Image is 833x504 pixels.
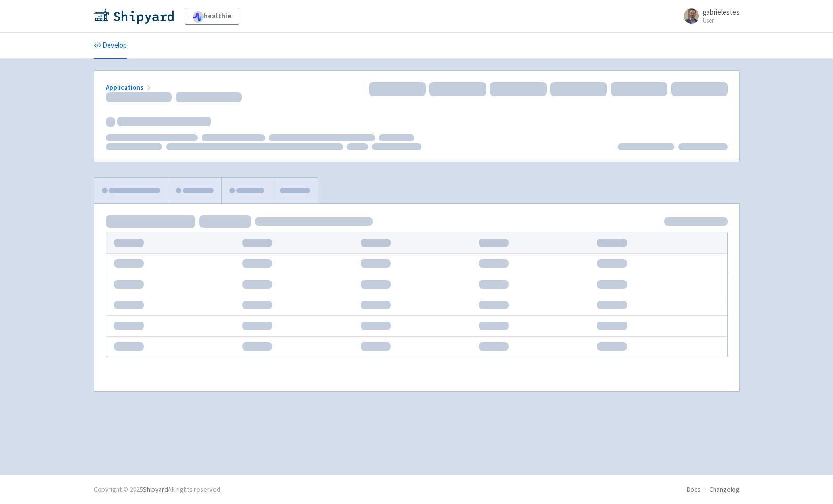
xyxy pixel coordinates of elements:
[678,8,740,24] a: gabrielestes User
[185,8,239,25] a: healthie
[709,485,740,494] a: Changelog
[94,8,174,24] img: Shipyard logo
[687,485,701,494] a: Docs
[143,485,168,494] a: Shipyard
[94,485,222,495] div: Copyright © 2025 All rights reserved.
[94,33,127,59] a: Develop
[106,83,152,91] a: Applications
[703,8,740,17] span: gabrielestes
[703,17,740,24] small: User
